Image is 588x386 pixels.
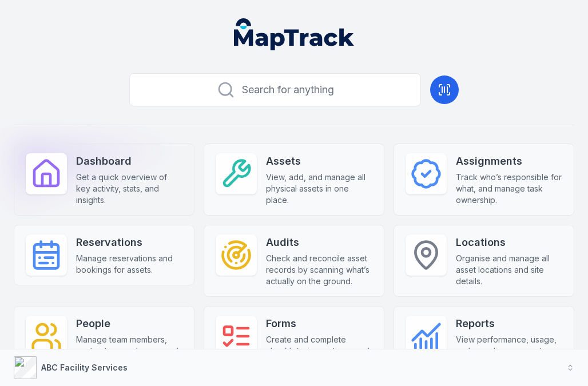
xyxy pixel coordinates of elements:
[394,225,574,297] a: LocationsOrganise and manage all asset locations and site details.
[129,73,421,106] button: Search for anything
[76,172,182,206] span: Get a quick overview of key activity, stats, and insights.
[76,316,182,332] strong: People
[242,82,334,98] span: Search for anything
[266,316,372,332] strong: Forms
[14,306,194,378] a: PeopleManage team members, contractors, and personnel access.
[76,153,182,169] strong: Dashboard
[394,306,574,367] a: ReportsView performance, usage, and compliance reports.
[266,334,372,368] span: Create and complete checklists, inspections, and custom forms.
[204,225,384,297] a: AuditsCheck and reconcile asset records by scanning what’s actually on the ground.
[76,234,182,250] strong: Reservations
[216,18,372,50] nav: Global
[456,153,562,169] strong: Assignments
[456,234,562,250] strong: Locations
[76,334,182,368] span: Manage team members, contractors, and personnel access.
[456,253,562,287] span: Organise and manage all asset locations and site details.
[266,172,372,206] span: View, add, and manage all physical assets in one place.
[456,316,562,332] strong: Reports
[266,153,372,169] strong: Assets
[394,144,574,216] a: AssignmentsTrack who’s responsible for what, and manage task ownership.
[14,144,194,216] a: DashboardGet a quick overview of key activity, stats, and insights.
[456,334,562,357] span: View performance, usage, and compliance reports.
[14,225,194,285] a: ReservationsManage reservations and bookings for assets.
[266,234,372,250] strong: Audits
[456,172,562,206] span: Track who’s responsible for what, and manage task ownership.
[266,253,372,287] span: Check and reconcile asset records by scanning what’s actually on the ground.
[204,144,384,216] a: AssetsView, add, and manage all physical assets in one place.
[204,306,384,378] a: FormsCreate and complete checklists, inspections, and custom forms.
[76,253,182,276] span: Manage reservations and bookings for assets.
[41,363,128,372] strong: ABC Facility Services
